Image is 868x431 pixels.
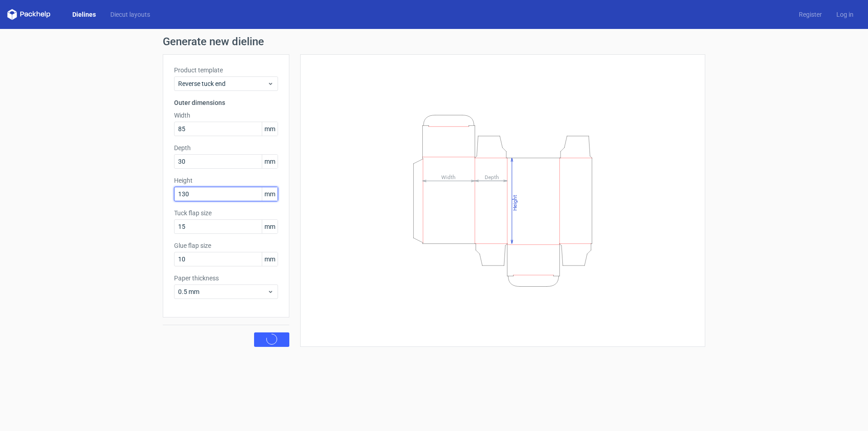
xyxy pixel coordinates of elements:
tspan: Height [512,194,518,210]
tspan: Depth [485,174,499,180]
span: mm [262,122,278,136]
span: mm [262,220,278,233]
tspan: Width [441,174,456,180]
span: Reverse tuck end [178,79,267,88]
a: Register [792,10,829,19]
label: Depth [174,143,278,152]
h3: Outer dimensions [174,98,278,107]
label: Paper thickness [174,274,278,283]
a: Dielines [65,10,103,19]
label: Tuck flap size [174,208,278,218]
label: Width [174,111,278,120]
span: mm [262,155,278,168]
a: Log in [829,10,861,19]
span: 0.5 mm [178,287,267,296]
h1: Generate new dieline [163,36,705,47]
a: Diecut layouts [103,10,157,19]
label: Height [174,176,278,185]
span: mm [262,187,278,201]
label: Glue flap size [174,241,278,250]
label: Product template [174,66,278,75]
span: mm [262,252,278,266]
